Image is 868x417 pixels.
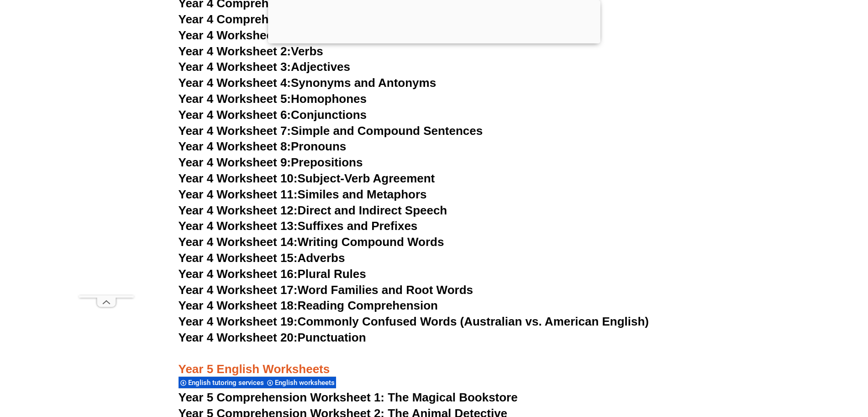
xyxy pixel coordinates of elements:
[179,139,291,153] span: Year 4 Worksheet 8:
[265,376,336,389] div: English worksheets
[179,28,328,42] a: Year 4 Worksheet 1:Nouns
[179,219,298,233] span: Year 4 Worksheet 13:
[179,171,435,185] a: Year 4 Worksheet 10:Subject-Verb Agreement
[179,331,298,344] span: Year 4 Worksheet 20:
[179,139,347,153] a: Year 4 Worksheet 8:Pronouns
[179,251,298,265] span: Year 4 Worksheet 15:
[179,219,418,233] a: Year 4 Worksheet 13:Suffixes and Prefixes
[179,28,291,42] span: Year 4 Worksheet 1:
[179,346,690,377] h3: Year 5 English Worksheets
[179,315,649,328] a: Year 4 Worksheet 19:Commonly Confused Words (Australian vs. American English)
[179,376,265,389] div: English tutoring services
[179,76,437,90] a: Year 4 Worksheet 4:Synonyms and Antonyms
[179,203,447,217] a: Year 4 Worksheet 12:Direct and Indirect Speech
[179,187,298,201] span: Year 4 Worksheet 11:
[179,267,298,281] span: Year 4 Worksheet 16:
[179,390,518,404] a: Year 5 Comprehension Worksheet 1: The Magical Bookstore
[179,315,298,328] span: Year 4 Worksheet 19:
[179,235,298,249] span: Year 4 Worksheet 14:
[179,76,291,90] span: Year 4 Worksheet 4:
[275,379,337,387] span: English worksheets
[179,60,351,74] a: Year 4 Worksheet 3:Adjectives
[179,187,427,201] a: Year 4 Worksheet 11:Similes and Metaphors
[188,379,267,387] span: English tutoring services
[179,251,345,265] a: Year 4 Worksheet 15:Adverbs
[179,267,366,281] a: Year 4 Worksheet 16:Plural Rules
[179,12,530,26] a: Year 4 Comprehension Worksheet 20: The Soccer Tournament
[179,124,483,138] a: Year 4 Worksheet 7:Simple and Compound Sentences
[179,44,323,58] a: Year 4 Worksheet 2:Verbs
[179,299,438,312] a: Year 4 Worksheet 18:Reading Comprehension
[179,171,298,185] span: Year 4 Worksheet 10:
[179,155,363,169] a: Year 4 Worksheet 9:Prepositions
[179,92,291,106] span: Year 4 Worksheet 5:
[716,314,868,417] iframe: Chat Widget
[179,203,298,217] span: Year 4 Worksheet 12:
[179,108,291,122] span: Year 4 Worksheet 6:
[179,92,367,106] a: Year 4 Worksheet 5:Homophones
[179,44,291,58] span: Year 4 Worksheet 2:
[179,283,473,297] a: Year 4 Worksheet 17:Word Families and Root Words
[179,60,291,74] span: Year 4 Worksheet 3:
[179,155,291,169] span: Year 4 Worksheet 9:
[179,108,367,122] a: Year 4 Worksheet 6:Conjunctions
[179,124,291,138] span: Year 4 Worksheet 7:
[179,235,444,249] a: Year 4 Worksheet 14:Writing Compound Words
[179,299,298,312] span: Year 4 Worksheet 18:
[79,21,134,295] iframe: Advertisement
[179,283,298,297] span: Year 4 Worksheet 17:
[179,331,366,344] a: Year 4 Worksheet 20:Punctuation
